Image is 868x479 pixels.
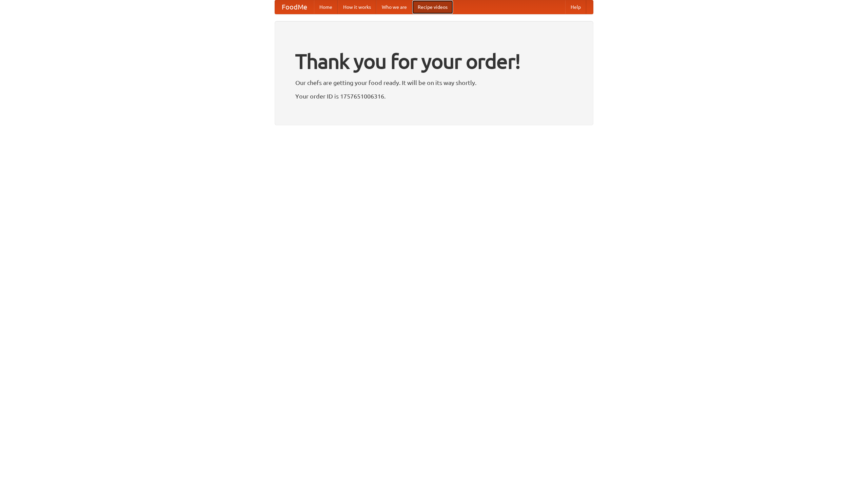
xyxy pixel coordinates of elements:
a: Help [565,0,586,14]
h1: Thank you for your order! [295,45,573,78]
a: FoodMe [275,0,314,14]
p: Our chefs are getting your food ready. It will be on its way shortly. [295,78,573,88]
p: Your order ID is 1757651006316. [295,91,573,101]
a: Recipe videos [412,0,453,14]
a: How it works [338,0,376,14]
a: Who we are [376,0,412,14]
a: Home [314,0,338,14]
